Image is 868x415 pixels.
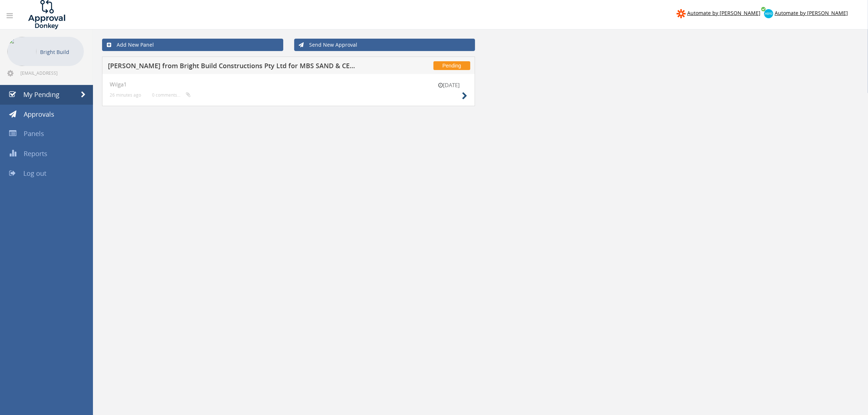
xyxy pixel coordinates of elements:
span: Automate by [PERSON_NAME] [687,9,760,16]
small: 26 minutes ago [110,92,141,98]
small: 0 comments... [152,92,191,98]
img: xero-logo.png [764,9,773,18]
span: Reports [24,149,47,158]
span: Approvals [24,110,54,119]
span: Log out [23,169,46,178]
span: Automate by [PERSON_NAME] [775,9,848,16]
h4: Wilga1 [110,81,467,88]
span: Pending [433,61,470,70]
img: zapier-logomark.png [677,9,686,18]
span: My Pending [23,90,59,99]
small: [DATE] [431,81,467,89]
a: Add New Panel [102,39,283,51]
span: Panels [24,129,44,138]
p: Bright Build [40,47,80,57]
h5: [PERSON_NAME] from Bright Build Constructions Pty Ltd for MBS SAND & CEMENT [108,62,361,71]
a: Send New Approval [294,39,475,51]
span: [EMAIL_ADDRESS][DOMAIN_NAME] [20,70,82,76]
